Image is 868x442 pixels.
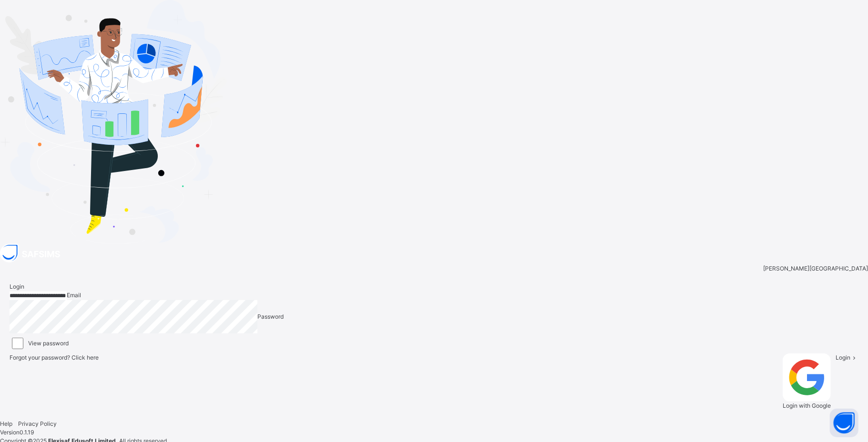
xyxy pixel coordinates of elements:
[10,354,99,361] span: Forgot your password?
[67,291,81,299] span: Email
[783,353,831,402] img: google.396cfc9801f0270233282035f929180a.svg
[836,354,850,361] span: Login
[763,264,868,273] span: [PERSON_NAME][GEOGRAPHIC_DATA]
[10,283,24,290] span: Login
[783,402,831,409] span: Login with Google
[28,339,69,348] label: View password
[830,409,858,437] button: Open asap
[18,420,57,427] a: Privacy Policy
[71,354,99,361] a: Click here
[257,313,284,320] span: Password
